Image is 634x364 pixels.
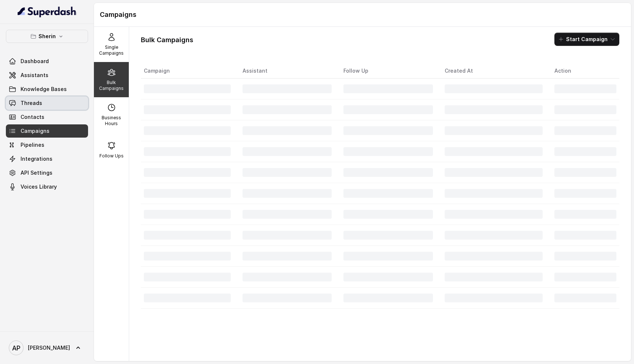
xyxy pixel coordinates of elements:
a: Campaigns [6,124,88,138]
p: Single Campaigns [97,44,126,56]
img: light.svg [18,6,77,18]
a: Voices Library [6,180,88,193]
button: Sherin [6,30,88,43]
span: Threads [21,99,42,107]
span: [PERSON_NAME] [28,344,70,352]
th: Follow Up [338,63,438,79]
th: Campaign [141,63,237,79]
span: Integrations [21,155,52,163]
a: Pipelines [6,138,88,152]
a: API Settings [6,166,88,179]
h1: Bulk Campaigns [141,34,193,46]
span: Knowledge Bases [21,85,67,93]
a: Knowledge Bases [6,83,88,96]
a: Integrations [6,152,88,165]
span: Voices Library [21,183,57,190]
span: Pipelines [21,141,44,149]
span: Assistants [21,72,48,79]
span: Contacts [21,113,44,121]
th: Assistant [237,63,338,79]
button: Start Campaign [554,33,619,46]
th: Created At [439,63,549,79]
p: Bulk Campaigns [97,80,126,91]
text: AP [12,344,21,352]
a: Threads [6,97,88,110]
span: API Settings [21,169,52,176]
span: Campaigns [21,127,50,135]
p: Business Hours [97,115,126,127]
span: Dashboard [21,58,49,65]
p: Sherin [39,32,56,41]
a: [PERSON_NAME] [6,338,88,358]
h1: Campaigns [100,9,625,21]
a: Assistants [6,69,88,82]
th: Action [549,63,619,79]
a: Dashboard [6,55,88,68]
p: Follow Ups [99,153,124,159]
a: Contacts [6,110,88,124]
